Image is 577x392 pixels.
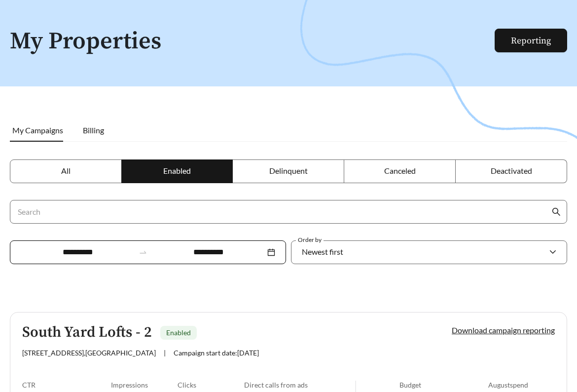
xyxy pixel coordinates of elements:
span: search [552,207,561,216]
span: Delinquent [269,166,308,175]
a: Download campaign reporting [452,325,555,335]
span: All [61,166,71,175]
div: Impressions [111,381,178,389]
span: swap-right [139,248,147,257]
span: to [139,248,147,257]
span: Deactivated [491,166,532,175]
button: Reporting [495,29,567,52]
div: August spend [488,381,555,389]
span: Canceled [384,166,416,175]
span: | [164,349,166,357]
span: Enabled [163,166,191,175]
h5: South Yard Lofts - 2 [22,324,152,341]
div: Clicks [178,381,244,389]
span: My Campaigns [12,125,63,135]
span: Campaign start date: [DATE] [174,349,259,357]
div: Budget [399,381,488,389]
span: Billing [83,125,104,135]
a: Reporting [511,35,551,46]
div: CTR [22,381,111,389]
span: Enabled [166,328,191,337]
div: Direct calls from ads [244,381,355,389]
h1: My Properties [10,29,498,55]
span: [STREET_ADDRESS] , [GEOGRAPHIC_DATA] [22,349,156,357]
span: Newest first [302,247,343,256]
